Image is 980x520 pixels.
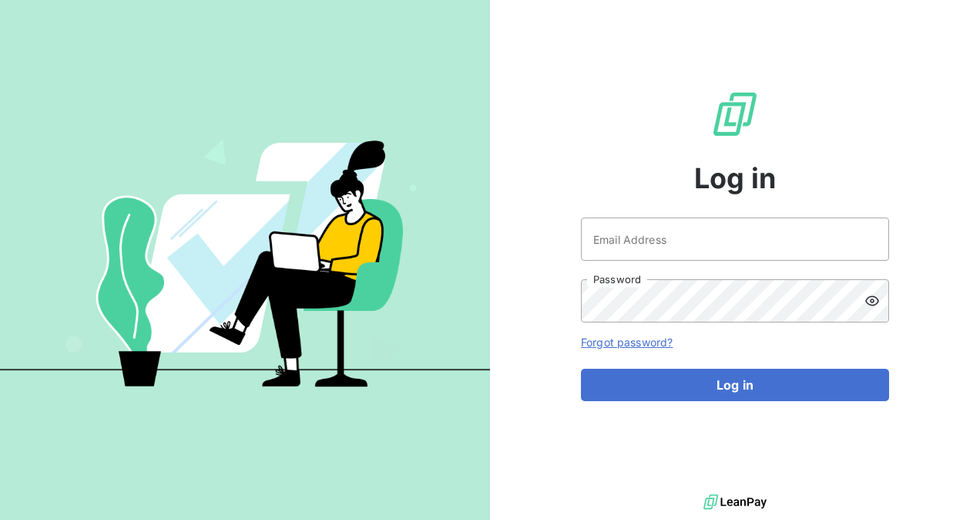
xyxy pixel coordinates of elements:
[581,369,889,401] button: Log in
[694,157,777,199] span: Log in
[703,491,767,514] img: logo
[710,89,760,139] img: LeanPay Logo
[581,336,673,349] a: Forgot password?
[581,218,889,261] input: placeholder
